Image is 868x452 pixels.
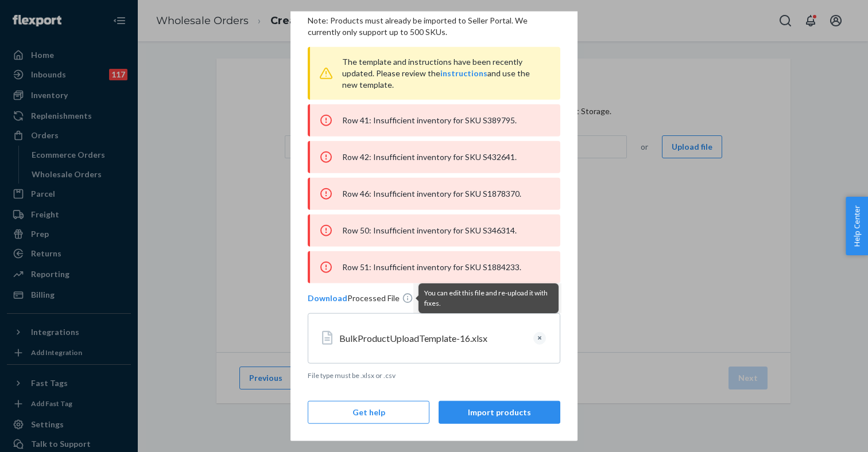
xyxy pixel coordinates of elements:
[308,371,560,380] p: File type must be .xlsx or .csv
[339,332,524,345] div: BulkProductUploadTemplate-16.xlsx
[439,401,560,424] button: Import products
[533,332,546,345] button: Clear
[308,104,560,137] div: Row 41: Insufficient inventory for SKU S389795.
[440,68,487,78] a: instructions
[308,178,560,210] div: Row 46: Insufficient inventory for SKU S1878370.
[308,293,347,303] a: Download
[342,56,547,91] p: The template and instructions have been recently updated. Please review the and use the new templ...
[308,401,429,424] button: Get help
[308,293,400,304] p: Processed File
[308,215,560,247] div: Row 50: Insufficient inventory for SKU S346314.
[424,288,553,309] div: You can edit this file and re-upload it with fixes.
[308,251,560,283] div: Row 51: Insufficient inventory for SKU S1884233.
[308,141,560,173] div: Row 42: Insufficient inventory for SKU S432641.
[308,15,560,38] p: Note: Products must already be imported to Seller Portal. We currently only support up to 500 SKUs.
